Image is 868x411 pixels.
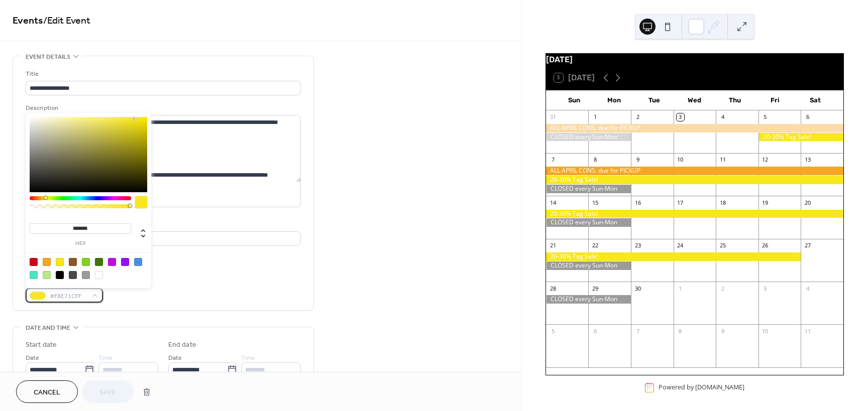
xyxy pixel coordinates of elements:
[30,241,131,246] label: hex
[30,258,38,266] div: #D0021B
[677,156,684,164] div: 10
[634,90,675,110] div: Tue
[26,353,39,363] span: Date
[546,295,631,304] div: CLOSED every Sun-Mon
[634,327,641,335] div: 7
[591,199,599,206] div: 15
[26,103,299,113] div: Description
[634,113,641,121] div: 2
[546,185,631,193] div: CLOSED every Sun-Mon
[108,258,116,266] div: #BD10E0
[762,156,769,164] div: 12
[82,271,90,279] div: #9B9B9B
[677,199,684,206] div: 17
[719,327,726,335] div: 9
[168,353,182,363] span: Date
[26,69,299,79] div: Title
[695,383,744,392] a: [DOMAIN_NAME]
[546,210,843,218] div: 20-30% Tag Sale!
[804,156,811,164] div: 13
[82,258,90,266] div: #7ED321
[804,242,811,249] div: 27
[546,124,843,132] div: ALL APRIL CONS. due for PICKUP
[804,113,811,121] div: 6
[546,133,631,142] div: CLOSED every Sun-Mon
[677,327,684,335] div: 8
[634,285,641,292] div: 30
[762,327,769,335] div: 10
[549,327,557,335] div: 5
[56,258,64,266] div: #F8E71C
[546,176,843,184] div: 20-30% Tag Sale!
[34,387,60,398] span: Cancel
[241,353,255,363] span: Time
[719,113,726,121] div: 4
[16,380,78,403] button: Cancel
[98,353,113,363] span: Time
[549,242,557,249] div: 21
[594,90,634,110] div: Mon
[795,90,835,110] div: Sat
[677,242,684,249] div: 24
[95,258,103,266] div: #417505
[546,167,843,175] div: ALL APRIL CONS. due for PICKUP
[95,271,103,279] div: #FFFFFF
[675,90,715,110] div: Wed
[591,285,599,292] div: 29
[546,218,631,227] div: CLOSED every Sun-Mon
[758,133,843,142] div: 20-30% Tag Sale!
[69,258,77,266] div: #8B572A
[659,383,744,392] div: Powered by
[26,340,57,350] div: Start date
[134,258,142,266] div: #4A90E2
[549,156,557,164] div: 7
[69,271,77,279] div: #4A4A4A
[591,113,599,121] div: 1
[591,327,599,335] div: 6
[549,113,557,121] div: 31
[591,242,599,249] div: 22
[121,258,129,266] div: #9013FE
[715,90,755,110] div: Thu
[43,11,90,31] span: / Edit Event
[549,199,557,206] div: 14
[30,271,38,279] div: #50E3C2
[719,285,726,292] div: 2
[719,242,726,249] div: 25
[804,327,811,335] div: 11
[762,113,769,121] div: 5
[549,285,557,292] div: 28
[755,90,795,110] div: Fri
[804,285,811,292] div: 4
[13,11,43,31] a: Events
[43,258,51,266] div: #F5A623
[677,113,684,121] div: 3
[26,52,70,62] span: Event details
[719,156,726,164] div: 11
[634,199,641,206] div: 16
[762,199,769,206] div: 19
[26,323,70,333] span: Date and time
[50,291,87,302] span: #F8E71CFF
[677,285,684,292] div: 1
[546,261,631,270] div: CLOSED every Sun-Mon
[43,271,51,279] div: #B8E986
[719,199,726,206] div: 18
[591,156,599,164] div: 8
[804,199,811,206] div: 20
[762,242,769,249] div: 26
[56,271,64,279] div: #000000
[634,242,641,249] div: 23
[546,252,801,261] div: 20-30% Tag Sale!
[762,285,769,292] div: 3
[554,90,594,110] div: Sun
[634,156,641,164] div: 9
[168,340,196,350] div: End date
[26,219,299,230] div: Location
[546,54,843,66] div: [DATE]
